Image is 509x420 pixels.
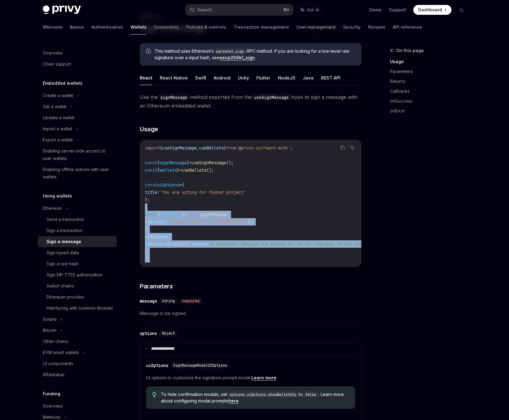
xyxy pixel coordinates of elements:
span: Dashboard [418,7,442,13]
a: Enabling server-side access to user wallets [38,145,117,164]
a: Chain support [38,59,117,70]
span: from [226,145,236,151]
a: Interfacing with common libraries [38,303,117,314]
div: required [180,298,202,304]
a: onSuccess [390,96,471,106]
span: { [145,219,147,225]
a: here [228,398,238,404]
span: useSignMessage [162,145,197,151]
a: Demo [369,7,382,13]
button: React [140,71,152,85]
button: Ask AI [348,144,356,152]
div: Import a wallet [43,125,72,133]
span: (); [226,160,234,165]
span: On this page [396,47,424,54]
span: UI options to customize the signature prompt modal. [146,374,355,381]
svg: Tip [152,392,157,398]
div: Export a wallet [43,136,73,144]
span: const [145,212,157,217]
a: Overview [38,47,117,59]
div: Overview [43,49,62,57]
span: useWallets [199,145,224,151]
button: NodeJS [278,71,295,85]
span: useWallets [182,167,206,173]
code: signMessage [158,94,190,101]
span: import [145,145,160,151]
span: } [187,160,189,165]
code: personal_sign [214,48,247,55]
span: useSignMessage [192,160,226,165]
span: await [187,212,199,217]
span: message: [147,219,167,225]
span: { [157,160,160,165]
span: } [224,145,226,151]
span: address [192,241,209,247]
div: Send a transaction [46,216,84,223]
span: { [160,145,162,151]
button: Flutter [256,71,271,85]
div: Bitcoin [43,327,56,334]
a: UI components [38,358,117,369]
code: options.uiOptions.showWalletUIs [227,392,299,398]
span: uiOptions [157,182,179,188]
span: 'I hereby vote for [PERSON_NAME]' [167,219,248,225]
code: false [303,392,319,398]
a: Enabling offline actions with user wallets [38,164,117,182]
a: Policies & controls [186,20,226,35]
span: }, [248,219,253,225]
a: Sign typed data [38,247,117,258]
button: Toggle dark mode [456,5,466,15]
div: Ethereum [43,205,62,212]
span: wallets [165,241,182,247]
a: Other chains [38,336,117,347]
svg: Info [146,49,152,55]
a: Transaction management [234,20,289,35]
a: Sign EIP-7702 authorization [38,269,117,280]
a: Sign a transaction [38,225,117,236]
span: const [145,182,157,188]
a: Connectors [154,20,179,35]
span: }; [145,197,150,202]
a: Usage [390,57,471,67]
span: SignMessageModalUIOptions [173,363,227,368]
span: '@privy-io/react-auth' [236,145,290,151]
div: Sign a raw hash [46,260,78,267]
span: 0 [184,241,187,247]
span: address: [145,241,165,247]
div: Chain support [43,60,71,68]
a: Callbacks [390,86,471,96]
a: Learn more [251,375,276,381]
button: Android [214,71,230,85]
span: 'You are voting for foobar project' [160,190,246,195]
button: React Native [160,71,188,85]
div: Solana [43,316,57,323]
a: Authentication [91,20,123,35]
a: Basics [70,20,84,35]
a: Wallets [130,20,146,35]
span: { [145,226,147,232]
span: Usage [140,125,158,133]
span: } [145,249,147,254]
span: Use the method exported from the hook to sign a message with an Ethereum embedded wallet. [140,93,362,110]
span: ); [145,256,150,262]
span: = [184,212,187,217]
span: { [157,212,160,217]
div: Whitelabel [43,371,64,378]
a: Sign a message [38,236,117,247]
span: { [182,182,184,188]
a: onError [390,106,471,116]
div: options [140,330,157,336]
a: Security [343,20,361,35]
span: signMessage [160,160,187,165]
span: const [145,160,157,165]
div: Overview [43,402,62,410]
span: Parameters [140,282,173,291]
div: message [140,298,157,304]
span: // Optional: Specify the wallet to use for signing. If not provided, the first wallet will be used. [209,241,453,247]
div: uiOptions [146,362,168,369]
span: } [182,212,184,217]
a: Overview [38,401,117,412]
span: uiOptions [145,234,167,239]
span: = [179,182,182,188]
button: Java [303,71,314,85]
